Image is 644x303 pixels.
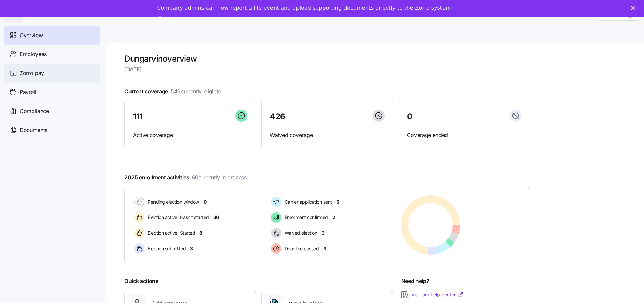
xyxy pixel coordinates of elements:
span: Employees [20,50,47,59]
span: Election active: Hasn't started [146,214,209,221]
span: 2025 enrollment activities [124,173,247,182]
span: Active coverage [133,131,247,139]
span: [DATE] [124,65,530,74]
span: Quick actions [124,277,159,285]
a: Documents [4,120,100,139]
span: Overview [20,31,43,40]
span: 2 [332,214,335,221]
span: Compliance [20,107,49,115]
span: Pending election window [146,199,199,205]
a: Payroll [4,83,100,101]
div: Close [631,6,638,10]
span: Payroll [20,88,37,96]
div: Company admins can now report a life event and upload supporting documents directly to the Zorro ... [157,5,453,11]
span: 0 [204,199,207,205]
h1: Dungarvin overview [124,53,530,64]
span: 3 [323,245,326,252]
span: 426 [270,113,285,121]
span: 3 [190,245,193,252]
span: Deadline passed [283,245,319,252]
span: 0 [407,113,412,121]
span: 542 currently eligible [171,87,221,96]
span: Carrier application sent [283,199,332,205]
span: Election submitted [146,245,186,252]
span: Waived election [283,230,317,236]
span: 3 [321,230,325,236]
a: Zorro pay [4,64,100,83]
span: Current coverage [124,87,221,96]
a: Visit our help center [411,291,464,298]
span: Need help? [401,277,429,285]
span: Documents [20,126,47,134]
span: 111 [133,113,143,121]
span: 36 [213,214,219,221]
span: 8 [199,230,202,236]
span: Coverage ended [407,131,522,139]
span: Zorro pay [20,69,44,77]
a: Take a tour [157,16,199,23]
a: Overview [4,26,100,45]
span: 60 currently in process [192,173,247,182]
a: Employees [4,45,100,64]
span: Election active: Started [146,230,195,236]
a: Compliance [4,101,100,120]
span: 5 [336,199,339,205]
span: Waived coverage [270,131,384,139]
span: Enrollment confirmed [283,214,328,221]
